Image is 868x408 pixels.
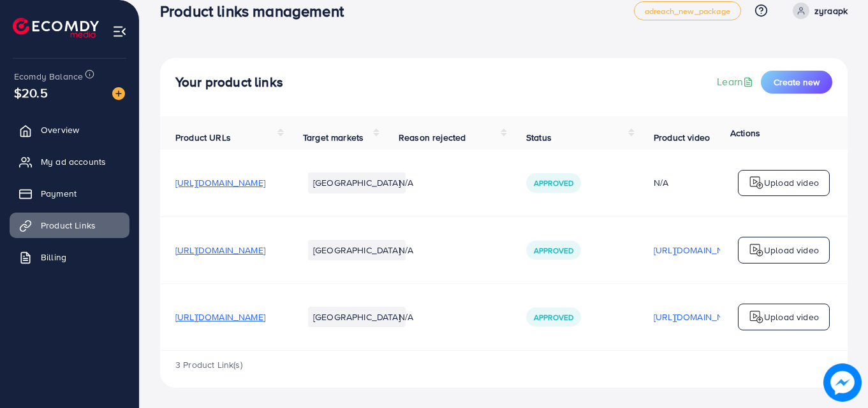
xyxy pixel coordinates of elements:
p: [URL][DOMAIN_NAME] [654,243,744,258]
span: Product video [654,131,710,144]
span: adreach_new_package [645,7,730,15]
img: logo [13,18,99,38]
span: Approved [534,245,573,256]
a: Learn [717,74,756,89]
a: Overview [10,117,129,143]
span: Product URLs [175,131,231,144]
span: [URL][DOMAIN_NAME] [175,176,265,189]
p: Upload video [764,243,819,258]
span: [URL][DOMAIN_NAME] [175,311,265,323]
span: N/A [399,244,413,257]
a: Product Links [10,213,129,238]
span: Approved [534,178,573,188]
span: Product Links [41,219,96,232]
span: Reason rejected [399,131,466,144]
li: [GEOGRAPHIC_DATA] [308,240,406,260]
img: logo [749,243,764,258]
span: Ecomdy Balance [14,70,83,83]
p: [URL][DOMAIN_NAME] [654,309,744,325]
span: My ad accounts [41,155,106,168]
div: N/A [654,176,744,189]
span: 3 Product Link(s) [175,358,242,371]
button: Create new [761,71,832,94]
img: menu [112,24,127,39]
span: [URL][DOMAIN_NAME] [175,244,265,257]
span: Target markets [303,131,364,144]
span: Approved [534,312,573,323]
h3: Product links management [160,2,354,20]
span: Status [526,131,552,144]
li: [GEOGRAPHIC_DATA] [308,307,406,327]
p: zyraapk [814,3,848,18]
p: Upload video [764,175,819,190]
span: N/A [399,176,413,189]
img: logo [749,175,764,190]
a: adreach_new_package [634,1,741,20]
img: logo [749,309,764,325]
a: zyraapk [788,3,848,19]
span: Actions [730,127,760,139]
span: Billing [41,251,66,264]
span: Overview [41,123,79,136]
img: image [823,363,862,402]
span: N/A [399,311,413,323]
a: Payment [10,181,129,206]
img: image [112,87,125,100]
h4: Your product links [175,74,283,90]
span: $20.5 [14,83,48,102]
span: Payment [41,187,77,200]
p: Upload video [764,309,819,325]
span: Create new [774,76,820,88]
a: Billing [10,244,129,270]
a: My ad accounts [10,149,129,174]
li: [GEOGRAPHIC_DATA] [308,172,406,193]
